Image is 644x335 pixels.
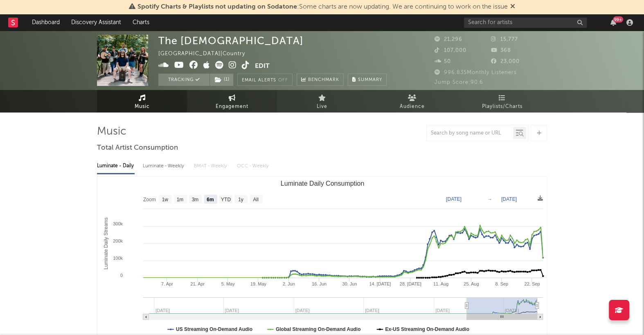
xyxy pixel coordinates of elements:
a: Live [277,90,367,112]
span: Audience [400,102,425,112]
text: Global Streaming On-Demand Audio [276,326,361,332]
span: 15,777 [491,37,518,42]
text: All [253,197,258,202]
span: Playlists/Charts [482,102,522,112]
span: 23,000 [491,59,520,64]
button: Edit [255,61,270,71]
text: 200k [113,238,123,243]
text: Ex-US Streaming On-Demand Audio [385,326,469,332]
text: 11. Aug [433,281,448,286]
div: 99 + [613,16,623,22]
text: 100k [113,256,123,261]
span: Total Artist Consumption [97,143,178,153]
text: 22. Sep [524,281,540,286]
a: Dashboard [26,14,65,31]
text: 1y [238,197,243,202]
text: → [487,196,492,202]
text: 5. May [221,281,235,286]
span: 368 [491,48,511,53]
div: The [DEMOGRAPHIC_DATA] [158,35,304,47]
text: 19. May [250,281,267,286]
text: Zoom [143,197,156,202]
text: 7. Apr [161,281,173,286]
span: : Some charts are now updating. We are continuing to work on the issue [137,4,508,10]
em: Off [278,78,288,83]
button: 99+ [610,19,616,26]
text: 16. Jun [312,281,327,286]
text: [DATE] [501,196,517,202]
span: 50 [435,59,451,64]
button: Email AlertsOff [237,74,293,86]
text: Luminate Daily Consumption [281,180,365,187]
span: Summary [358,78,382,82]
button: Tracking [158,74,209,86]
span: 21,296 [435,37,462,42]
span: ( 1 ) [209,74,234,86]
text: 1m [177,197,184,202]
a: Charts [127,14,155,31]
text: 25. Aug [464,281,479,286]
span: Benchmark [308,75,339,85]
span: Dismiss [510,4,515,10]
text: 8. Sep [495,281,508,286]
text: 300k [113,221,123,226]
span: Jump Score: 90.6 [435,80,483,85]
a: Playlists/Charts [457,90,547,112]
text: 28. [DATE] [400,281,421,286]
span: Engagement [216,102,248,112]
span: 107,000 [435,48,466,53]
button: (1) [210,74,233,86]
text: 21. Apr [190,281,205,286]
text: 14. [DATE] [369,281,391,286]
span: Spotify Charts & Playlists not updating on Sodatone [137,4,297,10]
text: YTD [221,197,231,202]
text: 1w [162,197,169,202]
span: Live [317,102,327,112]
span: Music [135,102,150,112]
text: 2. Jun [283,281,295,286]
a: Engagement [187,90,277,112]
text: 30. Jun [342,281,357,286]
text: 0 [120,273,123,278]
button: Summary [348,74,387,86]
text: US Streaming On-Demand Audio [176,326,252,332]
div: [GEOGRAPHIC_DATA] | Country [158,49,254,59]
text: [DATE] [446,196,462,202]
text: Luminate Daily Streams [103,217,109,269]
span: 996,835 Monthly Listeners [435,70,517,75]
a: Discovery Assistant [65,14,127,31]
input: Search for artists [464,18,587,28]
div: Luminate - Daily [97,159,135,173]
a: Benchmark [297,74,344,86]
a: Music [97,90,187,112]
text: 6m [207,197,214,202]
div: Luminate - Weekly [143,159,186,173]
input: Search by song name or URL [427,130,513,137]
text: 3m [192,197,199,202]
a: Audience [367,90,457,112]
